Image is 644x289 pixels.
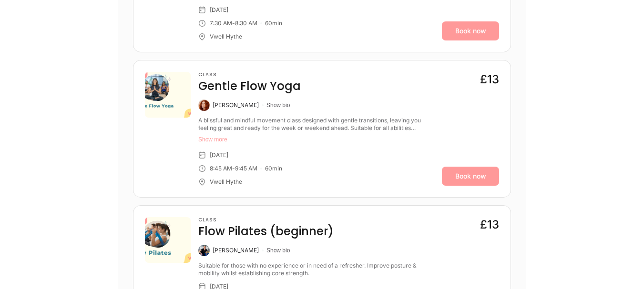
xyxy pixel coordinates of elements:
h4: Gentle Flow Yoga [198,79,301,94]
div: £13 [480,217,499,232]
div: 60 min [265,20,282,27]
div: Suitable for those with no experience or in need of a refresher. Improve posture & mobility whils... [198,262,426,277]
h3: Class [198,217,334,223]
div: - [232,165,235,172]
div: A blissful and mindful movement class designed with gentle transitions, leaving you feeling great... [198,117,426,132]
img: Caitlin McCarthy [198,100,210,111]
h3: Class [198,72,301,78]
div: [DATE] [210,6,228,14]
a: Book now [442,21,499,40]
button: Show bio [266,101,290,109]
a: Book now [442,167,499,186]
div: £13 [480,72,499,87]
img: aa553f9f-2931-4451-b727-72da8bd8ddcb.png [145,217,191,263]
div: 8:30 AM [235,20,257,27]
div: [PERSON_NAME] [213,247,259,254]
div: - [232,20,235,27]
div: Vwell Hythe [210,33,242,40]
div: 60 min [265,165,282,172]
button: Show bio [266,247,290,254]
h4: Flow Pilates (beginner) [198,224,334,239]
button: Show more [198,136,426,143]
div: [DATE] [210,151,228,159]
div: 8:45 AM [210,165,232,172]
img: Svenja O'Connor [198,245,210,256]
div: 9:45 AM [235,165,257,172]
img: 61e4154f-1df3-4cf4-9c57-15847db83959.png [145,72,191,118]
div: [PERSON_NAME] [213,101,259,109]
div: 7:30 AM [210,20,232,27]
div: Vwell Hythe [210,178,242,186]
